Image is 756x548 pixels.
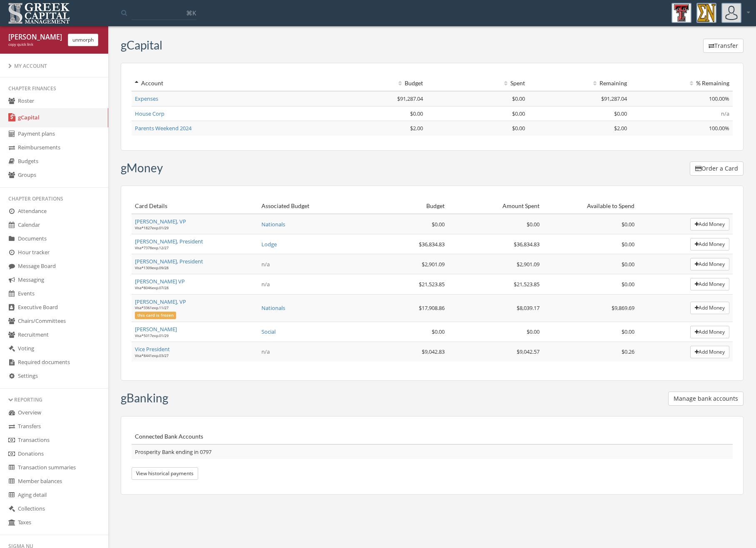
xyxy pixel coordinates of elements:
[135,345,170,353] a: Vice President
[121,392,168,404] h3: gBanking
[258,198,353,214] th: Associated Budget
[135,124,191,132] a: Parents Weekend 2024
[517,348,540,355] span: $9,042.57
[8,42,62,47] div: copy quick link
[622,348,634,355] span: $0.26
[132,467,198,480] button: View historical payments
[601,95,627,102] span: $91,287.04
[68,34,98,46] button: unmorph
[261,241,277,248] a: Lodge
[512,124,525,132] span: $0.00
[135,238,203,245] a: [PERSON_NAME], President
[668,392,744,406] button: Manage bank accounts
[8,396,100,403] div: Reporting
[622,241,634,248] span: $0.00
[135,265,255,271] div: Visa * 1309 exp. 09 / 28
[517,304,540,312] span: $8,039.17
[132,429,733,444] th: Connected Bank Accounts
[135,353,255,359] div: Visa * 8441 exp. 03 / 27
[532,79,627,87] div: Remaining
[690,258,729,270] button: Add Money
[622,280,634,288] span: $0.00
[121,161,163,174] h3: gMoney
[721,110,729,117] span: n/a
[432,328,445,335] span: $0.00
[261,348,270,355] span: n/a
[543,198,638,214] th: Available to Spend
[622,221,634,228] span: $0.00
[397,95,423,102] span: $91,287.04
[634,79,729,87] div: % Remaining
[432,221,445,228] span: $0.00
[709,124,729,132] span: 100.00%
[135,333,255,339] div: Visa * 5017 exp. 01 / 29
[517,260,540,268] span: $2,901.09
[512,95,525,102] span: $0.00
[261,328,276,335] a: Social
[514,280,540,288] span: $21,523.85
[690,302,729,314] button: Add Money
[514,241,540,248] span: $36,834.83
[353,198,448,214] th: Budget
[612,304,634,312] span: $9,869.69
[690,278,729,290] button: Add Money
[512,110,525,117] span: $0.00
[690,346,729,358] button: Add Money
[261,280,270,288] span: n/a
[448,198,543,214] th: Amount Spent
[430,79,525,87] div: Spent
[527,221,540,228] span: $0.00
[690,238,729,250] button: Add Money
[8,62,100,69] div: My Account
[614,110,627,117] span: $0.00
[419,280,445,288] span: $21,523.85
[622,328,634,335] span: $0.00
[135,258,203,265] a: [PERSON_NAME], President
[614,124,627,132] span: $2.00
[135,305,255,311] div: Visa * 3361 exp. 11 / 27
[186,9,196,17] span: ⌘K
[135,325,177,333] a: [PERSON_NAME]
[132,198,258,214] th: Card Details
[8,32,62,42] div: [PERSON_NAME] [PERSON_NAME]
[419,304,445,312] span: $17,908.86
[135,278,185,285] a: [PERSON_NAME] VP
[709,95,729,102] span: 100.00%
[132,444,733,459] td: Prosperity Bank ending in 0797
[422,348,445,355] span: $9,042.83
[135,79,321,87] div: Account
[422,260,445,268] span: $2,901.09
[135,95,158,102] a: Expenses
[690,218,729,231] button: Add Money
[703,39,744,53] button: Transfer
[527,328,540,335] span: $0.00
[135,245,255,251] div: Visa * 7378 exp. 12 / 27
[690,326,729,338] button: Add Money
[135,298,186,305] a: [PERSON_NAME], VP
[135,312,176,319] span: this card is frozen
[261,304,285,312] a: Nationals
[419,241,445,248] span: $36,834.83
[690,161,744,176] button: Order a Card
[135,285,255,291] div: Visa * 8046 exp. 07 / 28
[135,226,255,231] div: Visa * 1827 exp. 01 / 29
[622,260,634,268] span: $0.00
[327,79,423,87] div: Budget
[261,221,285,228] a: Nationals
[135,110,164,117] a: House Corp
[261,260,270,268] span: n/a
[135,218,186,225] a: [PERSON_NAME], VP
[410,124,423,132] span: $2.00
[410,110,423,117] span: $0.00
[121,39,162,52] h3: gCapital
